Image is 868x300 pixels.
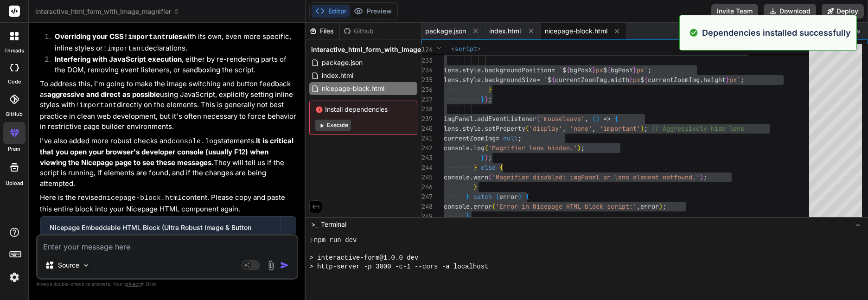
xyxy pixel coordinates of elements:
[674,173,700,181] span: found.'
[421,56,432,65] div: 233
[421,85,432,95] div: 236
[740,76,744,84] span: ;
[47,32,296,54] li: with its own, even more specific, inline styles or declarations.
[559,66,562,74] span: `
[55,55,182,64] strong: Interfering with JavaScript execution
[592,66,596,74] span: }
[592,115,596,123] span: (
[444,124,459,133] span: lens
[711,4,758,19] button: Invite Team
[4,47,24,55] label: threads
[481,95,485,103] span: }
[444,115,473,123] span: imgPanel
[421,104,432,114] div: 238
[496,202,637,211] span: 'Error in Nicepage HTML block script:'
[172,138,217,146] code: console.log
[444,144,470,152] span: console
[603,66,607,74] span: $
[425,26,466,36] span: package.json
[702,26,851,39] p: Dependencies installed successfully
[481,163,496,172] span: else
[473,173,488,181] span: warn
[485,95,488,103] span: )
[488,153,492,162] span: ;
[488,173,492,181] span: (
[536,76,540,84] span: =
[822,4,864,19] button: Deploy
[421,202,432,211] div: 248
[689,26,698,39] img: alert
[280,261,289,270] img: icon
[644,76,648,84] span: {
[703,173,707,181] span: ;
[562,124,566,133] span: ,
[321,70,354,81] span: index.html
[481,76,485,84] span: .
[311,45,455,54] span: interactive_html_form_with_image_magnifier
[551,66,555,74] span: =
[481,66,485,74] span: .
[421,211,432,221] div: 249
[633,66,637,74] span: }
[312,5,350,18] button: Editor
[473,183,477,191] span: }
[473,144,485,152] span: log
[477,45,481,53] span: >
[40,217,281,256] button: Nicepage Embeddable HTML Block (Ultra Robust Image & Button Feedback)Click to open Workbench
[40,79,296,132] p: To address this, I'm going to make the image switching and button feedback as using JavaScript, e...
[570,124,592,133] span: 'none'
[421,192,432,202] div: 247
[103,45,145,53] code: !important
[485,124,525,133] span: setProperty
[421,124,432,134] div: 240
[315,120,351,131] button: Execute
[421,182,432,192] div: 246
[421,65,432,75] div: 234
[503,134,518,142] span: null
[525,124,529,133] span: (
[585,115,588,123] span: ,
[124,281,141,287] span: privacy
[309,254,418,262] span: > interactive-form@1.0.0 dev
[58,261,79,270] p: Source
[321,220,346,229] span: Terminal
[444,66,459,74] span: lens
[340,26,378,36] div: Github
[545,26,607,36] span: nicepage-block.html
[607,76,611,84] span: .
[492,173,674,181] span: 'Magnifier disabled: imgPanel or lens element not
[592,124,596,133] span: ,
[726,76,729,84] span: }
[581,144,585,152] span: ;
[444,202,470,211] span: console
[444,173,470,181] span: console
[640,76,644,84] span: $
[700,76,703,84] span: .
[488,95,492,103] span: ;
[444,76,459,84] span: lens
[35,7,179,16] span: interactive_html_form_with_image_magnifier
[82,262,90,269] img: Pick Models
[421,95,432,104] div: 237
[321,57,364,68] span: package.json
[562,66,566,74] span: $
[499,192,518,201] span: error
[629,76,633,84] span: }
[6,269,22,285] img: settings
[421,153,432,163] div: 243
[8,78,21,86] label: code
[466,212,470,220] span: }
[614,115,618,123] span: {
[470,173,473,181] span: .
[611,76,629,84] span: width
[350,5,396,18] button: Preview
[481,124,485,133] span: .
[566,66,570,74] span: {
[50,223,271,242] div: Nicepage Embeddable HTML Block (Ultra Robust Image & Button Feedback)
[651,124,744,133] span: // Aggressively hide lens
[459,66,462,74] span: .
[306,26,339,36] div: Files
[640,202,659,211] span: error
[421,45,432,54] span: 124
[648,76,700,84] span: currentZoomImg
